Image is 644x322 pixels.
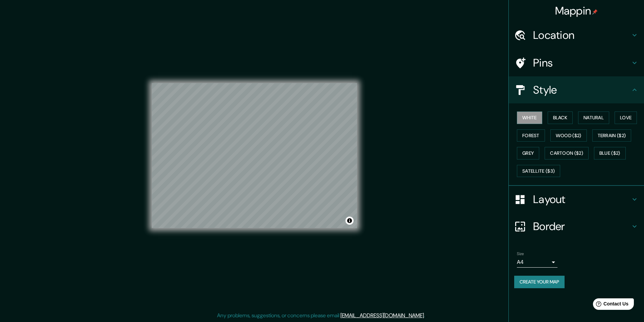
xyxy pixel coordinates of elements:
[584,296,637,315] iframe: Help widget launcher
[592,129,631,142] button: Terrain ($2)
[545,147,589,159] button: Cartoon ($2)
[592,9,598,15] img: pin-icon.png
[514,276,565,288] button: Create your map
[517,257,557,268] div: A4
[533,193,630,206] h4: Layout
[345,217,354,225] button: Toggle attribution
[550,129,587,142] button: Wood ($2)
[340,312,424,319] a: [EMAIL_ADDRESS][DOMAIN_NAME]
[555,4,598,18] h4: Mappin
[509,22,644,49] div: Location
[533,220,630,233] h4: Border
[517,147,539,159] button: Grey
[517,129,545,142] button: Forest
[509,186,644,213] div: Layout
[533,28,630,42] h4: Location
[533,56,630,70] h4: Pins
[217,312,425,320] p: Any problems, suggestions, or concerns please email .
[517,165,560,177] button: Satellite ($3)
[615,112,637,124] button: Love
[509,213,644,240] div: Border
[517,251,524,257] label: Size
[517,112,542,124] button: White
[578,112,609,124] button: Natural
[152,83,357,228] canvas: Map
[594,147,626,159] button: Blue ($2)
[509,76,644,103] div: Style
[426,312,427,320] div: .
[548,112,573,124] button: Black
[425,312,426,320] div: .
[509,49,644,76] div: Pins
[533,83,630,97] h4: Style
